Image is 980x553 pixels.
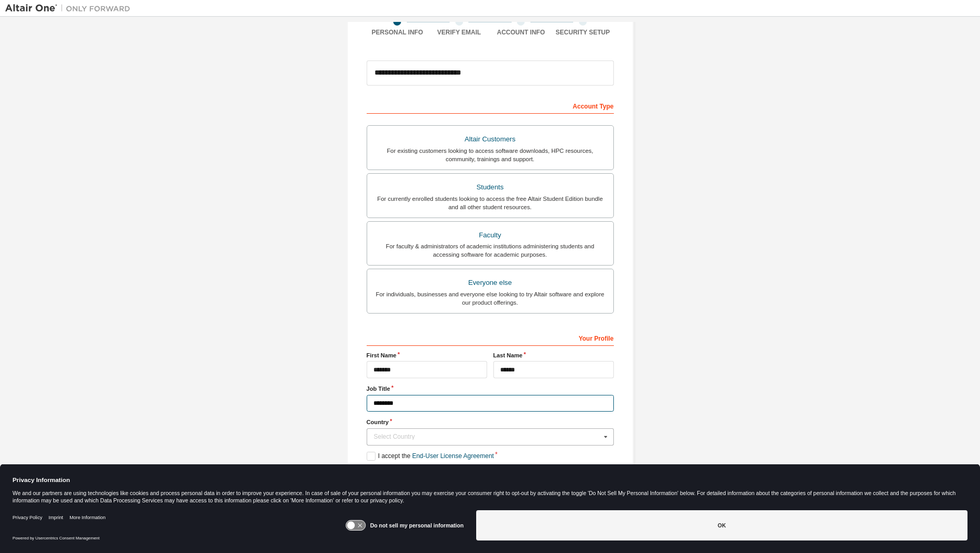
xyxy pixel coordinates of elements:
label: I accept the [367,452,494,461]
div: For individuals, businesses and everyone else looking to try Altair software and explore our prod... [373,290,607,307]
a: End-User License Agreement [412,452,494,460]
div: Students [373,180,607,195]
div: Security Setup [552,28,614,37]
div: Select Country [374,434,601,440]
label: Job Title [367,384,614,393]
div: Your Profile [367,329,614,346]
div: For currently enrolled students looking to access the free Altair Student Edition bundle and all ... [373,195,607,211]
div: Altair Customers [373,132,607,147]
label: Last Name [493,351,614,359]
div: Verify Email [428,28,490,37]
div: For faculty & administrators of academic institutions administering students and accessing softwa... [373,242,607,259]
div: Account Type [367,97,614,114]
div: Account Info [490,28,552,37]
label: Country [367,418,614,426]
div: Everyone else [373,275,607,290]
div: Faculty [373,228,607,243]
div: For existing customers looking to access software downloads, HPC resources, community, trainings ... [373,147,607,163]
img: Altair One [5,3,136,14]
div: Personal Info [367,28,429,37]
label: First Name [367,351,487,359]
